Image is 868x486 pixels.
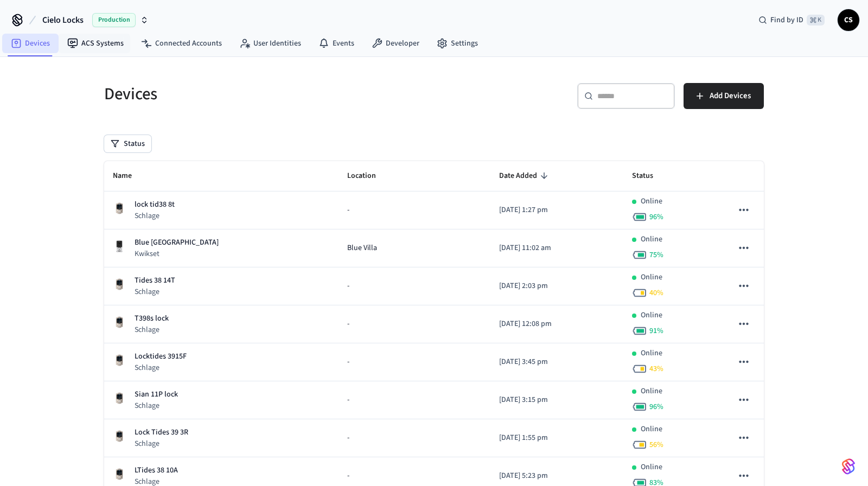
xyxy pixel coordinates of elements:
a: User Identities [231,34,310,53]
p: Online [641,424,662,435]
p: [DATE] 11:02 am [499,242,615,254]
img: Kwikset Halo Touchscreen Wifi Enabled Smart Lock, Polished Chrome, Front [113,240,126,253]
a: Connected Accounts [132,34,231,53]
span: 75 % [649,250,663,260]
span: - [347,432,349,444]
span: - [347,318,349,330]
h5: Devices [104,83,427,105]
p: Locktides 3915F [135,351,187,362]
span: Location [347,168,390,184]
span: 96 % [649,401,663,412]
span: - [347,204,349,216]
p: [DATE] 3:45 pm [499,356,615,368]
p: Schlage [135,210,175,221]
span: 91 % [649,325,663,336]
p: Schlage [135,400,178,411]
p: [DATE] 3:15 pm [499,394,615,406]
p: Tides 38 14T [135,275,175,286]
p: Online [641,272,662,283]
span: 43 % [649,363,663,374]
a: ACS Systems [59,34,132,53]
p: Online [641,310,662,321]
p: Online [641,234,662,245]
p: Schlage [135,324,169,335]
span: CS [839,10,858,30]
p: Schlage [135,362,187,373]
img: Schlage Sense Smart Deadbolt with Camelot Trim, Front [113,392,126,405]
p: [DATE] 5:23 pm [499,470,615,482]
span: - [347,470,349,482]
p: Sian 11P lock [135,389,178,400]
p: lock tid38 8t [135,199,175,210]
span: 56 % [649,439,663,450]
img: Schlage Sense Smart Deadbolt with Camelot Trim, Front [113,316,126,329]
p: [DATE] 1:55 pm [499,432,615,444]
button: CS [838,9,859,31]
a: Settings [428,34,487,53]
span: ⌘ K [807,15,825,25]
p: Kwikset [135,248,219,259]
a: Developer [363,34,428,53]
a: Devices [2,34,59,53]
span: - [347,394,349,406]
p: [DATE] 12:08 pm [499,318,615,330]
button: Status [104,135,151,152]
p: Online [641,462,662,473]
p: T398s lock [135,313,169,324]
div: Find by ID⌘ K [750,10,833,30]
button: Add Devices [684,83,764,109]
img: Schlage Sense Smart Deadbolt with Camelot Trim, Front [113,202,126,215]
img: SeamLogoGradient.69752ec5.svg [842,458,855,475]
span: Add Devices [710,89,751,103]
p: Schlage [135,286,175,297]
a: Events [310,34,363,53]
p: [DATE] 2:03 pm [499,280,615,292]
img: Schlage Sense Smart Deadbolt with Camelot Trim, Front [113,468,126,481]
p: Online [641,196,662,207]
span: Find by ID [770,15,803,25]
span: Date Added [499,168,551,184]
span: - [347,356,349,368]
span: Blue Villa [347,242,377,254]
p: Blue [GEOGRAPHIC_DATA] [135,237,219,248]
p: Schlage [135,438,188,449]
span: 96 % [649,212,663,222]
p: [DATE] 1:27 pm [499,204,615,216]
p: Online [641,386,662,397]
span: - [347,280,349,292]
img: Schlage Sense Smart Deadbolt with Camelot Trim, Front [113,278,126,291]
p: Online [641,348,662,359]
span: Cielo Locks [42,14,84,27]
p: LTides 38 10A [135,465,178,476]
span: Production [92,13,136,27]
span: Name [113,168,146,184]
span: 40 % [649,287,663,298]
img: Schlage Sense Smart Deadbolt with Camelot Trim, Front [113,430,126,443]
img: Schlage Sense Smart Deadbolt with Camelot Trim, Front [113,354,126,367]
p: Lock Tides 39 3R [135,427,188,438]
span: Status [632,168,667,184]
